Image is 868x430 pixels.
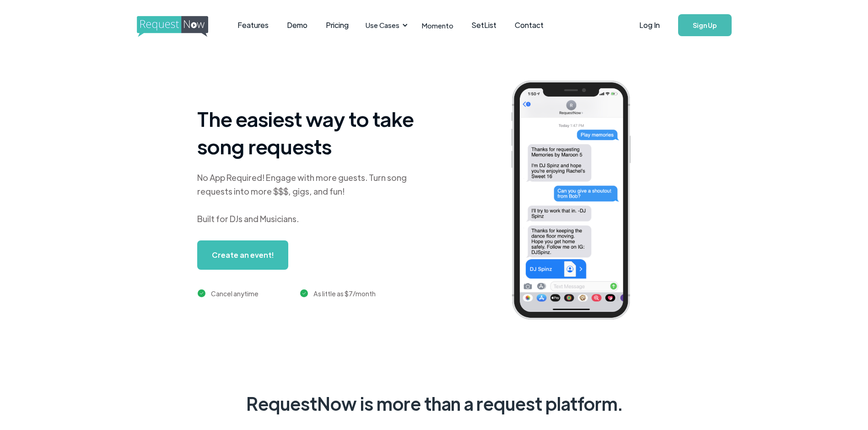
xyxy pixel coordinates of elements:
[360,11,410,39] div: Use Cases
[317,11,358,39] a: Pricing
[211,288,259,299] div: Cancel anytime
[137,16,225,37] img: requestnow logo
[278,11,317,39] a: Demo
[198,289,205,297] img: green checkmark
[366,20,399,30] div: Use Cases
[197,240,288,270] a: Create an event!
[313,288,376,299] div: As little as $7/month
[501,74,655,329] img: iphone screenshot
[197,171,426,226] div: No App Required! Engage with more guests. Turn song requests into more $$$, gigs, and fun! Built ...
[506,11,553,39] a: Contact
[630,9,669,41] a: Log In
[413,12,463,39] a: Momento
[300,289,308,297] img: green checkmark
[197,105,426,160] h1: The easiest way to take song requests
[137,16,205,34] a: home
[463,11,506,39] a: SetList
[228,11,278,39] a: Features
[678,14,732,36] a: Sign Up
